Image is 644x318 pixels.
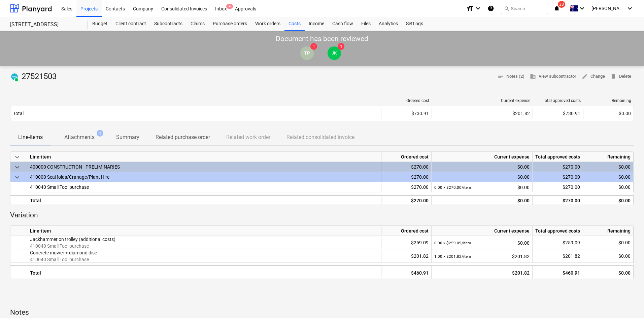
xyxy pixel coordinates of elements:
div: Cash flow [328,17,357,31]
p: Summary [116,133,139,141]
p: Total [13,110,24,117]
p: Related purchase order [156,133,210,141]
div: $270.00 [535,196,580,206]
div: $0.00 [586,236,631,249]
div: $201.82 [535,249,580,263]
a: Analytics [375,17,402,31]
span: Delete [610,73,631,80]
span: edit [582,73,588,79]
div: $270.00 [384,172,429,182]
div: $730.91 [384,111,429,116]
div: $0.00 [434,182,530,192]
span: View subcontractor [530,73,576,80]
div: Invoice has been synced with Xero and its status is currently PAID [10,71,19,82]
span: keyboard_arrow_down [13,163,21,171]
span: 1 [338,43,344,50]
div: Ordered cost [381,226,432,236]
a: Purchase orders [209,17,251,31]
div: $0.00 [586,196,631,206]
div: $730.91 [536,111,580,116]
i: keyboard_arrow_down [578,4,586,12]
p: Line-items [18,133,43,141]
div: $201.82 [384,249,429,263]
div: Total approved costs [533,152,583,162]
a: Income [305,17,328,31]
img: xero.svg [11,73,18,80]
i: Knowledge base [487,4,494,12]
div: Ordered cost [384,98,429,103]
div: [STREET_ADDRESS] [10,21,80,28]
p: Variation [10,211,634,220]
a: Work orders [251,17,284,31]
button: Search [501,3,548,14]
i: keyboard_arrow_down [626,4,634,12]
div: Current expense [432,152,533,162]
span: 410040 Small Tool purchase [30,184,89,190]
a: Claims [187,17,209,31]
div: Line-item [27,152,381,162]
i: notifications [553,4,560,12]
div: Total [27,195,381,205]
span: 410040 Small Tool purchase [30,243,89,249]
div: $259.09 [384,236,429,249]
p: Notes [10,308,634,317]
span: Notes (2) [498,73,524,80]
div: $270.00 [535,182,580,192]
div: $201.82 [434,266,530,280]
div: $0.00 [586,182,631,192]
span: [PERSON_NAME] [591,6,625,11]
div: $0.00 [434,162,530,172]
div: $201.82 [434,249,530,263]
button: Notes (2) [495,71,527,82]
a: Subcontracts [150,17,187,31]
div: $0.00 [434,236,530,250]
span: 410040 Small Tool purchase [30,257,89,262]
div: $270.00 [384,162,429,172]
div: $270.00 [535,172,580,182]
i: format_size [466,4,474,12]
span: keyboard_arrow_down [13,173,21,181]
div: $0.00 [586,111,631,116]
p: Attachments [64,133,95,141]
div: Costs [284,17,305,31]
small: 0.00 × $270.00 / item [434,185,471,190]
div: 410000 Scaffolds/Cranage/Plant Hire [30,172,378,182]
a: Client contract [111,17,150,31]
div: Total [27,266,381,279]
a: Settings [402,17,427,31]
iframe: Chat Widget [610,286,644,318]
span: TP [304,50,310,56]
div: $201.82 [435,111,530,116]
p: Jackhammer on trolley (additional costs) [30,236,378,243]
div: $460.91 [535,266,580,280]
div: John Keane [328,46,341,60]
a: Files [357,17,375,31]
span: notes [498,73,504,79]
div: $460.91 [384,266,429,280]
span: search [504,6,509,11]
div: Total approved costs [533,226,583,236]
div: Remaining [583,226,634,236]
div: Budget [88,17,111,31]
span: keyboard_arrow_down [13,153,21,161]
div: Remaining [586,98,631,103]
span: 1 [97,130,103,137]
div: Remaining [583,152,634,162]
div: $270.00 [535,162,580,172]
div: Total approved costs [536,98,581,103]
div: Current expense [435,98,530,103]
div: Line-item [27,226,381,236]
small: 1.00 × $201.82 / item [434,254,471,259]
span: business [530,73,536,79]
div: $0.00 [586,172,631,182]
small: 0.00 × $259.09 / item [434,241,471,245]
div: 27521503 [10,71,59,82]
div: 400000 CONSTRUCTION - PRELIMINARIES [30,162,378,172]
